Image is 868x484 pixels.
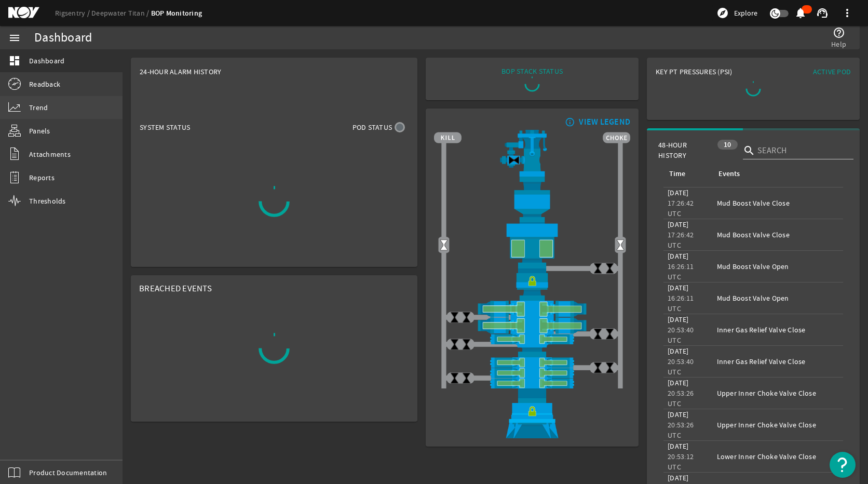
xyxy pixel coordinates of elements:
img: ValveClose.png [604,362,616,374]
img: ValveClose.png [592,328,604,340]
span: Dashboard [29,56,64,66]
legacy-datetime-component: 16:26:11 UTC [668,293,694,313]
img: FlexJoint.png [434,177,630,222]
img: ValveClose.png [592,262,604,274]
mat-icon: explore [716,7,729,19]
img: ValveClose.png [604,262,616,274]
legacy-datetime-component: [DATE] [668,441,689,451]
mat-icon: support_agent [816,7,829,19]
legacy-datetime-component: 17:26:42 UTC [668,198,694,218]
img: Valve2Close.png [508,154,520,166]
button: Explore [712,5,762,21]
img: PipeRamOpen.png [434,368,630,378]
img: ValveClose.png [604,328,616,340]
input: Search [757,144,845,157]
img: PipeRamOpen.png [434,357,630,368]
img: PipeRamOpen.png [434,334,630,344]
button: Open Resource Center [830,452,856,478]
legacy-datetime-component: [DATE] [668,220,689,229]
img: BopBodyShearBottom.png [434,344,630,357]
img: ValveClose.png [460,312,472,324]
div: Events [718,168,740,180]
div: Mud Boost Valve Open [717,293,839,303]
div: Mud Boost Valve Close [717,230,839,240]
span: Trend [29,102,48,113]
span: 48-Hour History [658,140,712,160]
img: Valve2Open.png [615,239,627,251]
img: UpperAnnularOpen.png [434,222,630,268]
i: search [743,144,755,157]
legacy-datetime-component: [DATE] [668,473,689,482]
span: Panels [29,126,50,136]
span: Reports [29,172,55,183]
div: Inner Gas Relief Valve Close [717,325,839,335]
div: VIEW LEGEND [579,117,630,127]
img: ValveClose.png [460,339,472,351]
span: Pod Status [352,122,392,132]
div: Inner Gas Relief Valve Close [717,356,839,367]
span: Thresholds [29,196,66,206]
legacy-datetime-component: [DATE] [668,251,689,261]
legacy-datetime-component: [DATE] [668,188,689,197]
img: RiserConnectorLock.png [434,268,630,301]
img: ValveClose.png [449,372,460,384]
span: 24-Hour Alarm History [140,66,221,77]
a: BOP Monitoring [151,8,202,18]
img: ShearRamOpen.png [434,317,630,334]
a: Rigsentry [55,8,91,18]
span: Help [831,39,846,49]
div: Events [717,168,835,180]
span: Attachments [29,149,71,159]
legacy-datetime-component: 20:53:26 UTC [668,420,694,440]
button: more_vert [835,1,860,25]
div: Time [668,168,704,180]
legacy-datetime-component: 16:26:11 UTC [668,262,694,281]
img: ValveClose.png [460,372,472,384]
mat-icon: info_outline [563,118,575,126]
img: Valve2Open.png [438,239,450,251]
div: 10 [717,140,738,150]
span: Product Documentation [29,467,107,478]
div: BOP STACK STATUS [501,66,563,76]
legacy-datetime-component: 20:53:40 UTC [668,357,694,377]
div: Upper Inner Choke Valve Close [717,420,839,430]
legacy-datetime-component: [DATE] [668,283,689,292]
span: Breached Events [139,283,212,294]
span: Explore [734,8,757,18]
legacy-datetime-component: [DATE] [668,346,689,356]
div: Dashboard [34,33,92,43]
div: Mud Boost Valve Open [717,261,839,272]
img: ValveClose.png [449,339,460,351]
span: System Status [140,122,190,132]
legacy-datetime-component: 20:53:26 UTC [668,388,694,408]
a: Deepwater Titan [91,8,151,18]
span: Readback [29,79,60,89]
div: Lower Inner Choke Valve Close [717,451,839,462]
legacy-datetime-component: [DATE] [668,315,689,324]
mat-icon: help_outline [833,26,845,39]
img: ValveClose.png [592,362,604,374]
legacy-datetime-component: 17:26:42 UTC [668,230,694,250]
img: RiserAdapter.png [434,130,630,177]
div: Mud Boost Valve Close [717,198,839,208]
span: Active Pod [813,67,851,76]
img: WellheadConnectorLock.png [434,388,630,438]
img: PipeRamOpen.png [434,378,630,388]
img: ValveClose.png [449,312,460,324]
mat-icon: dashboard [8,55,21,67]
mat-icon: notifications [794,7,807,19]
mat-icon: menu [8,32,21,44]
legacy-datetime-component: [DATE] [668,378,689,387]
img: ShearRamOpen.png [434,301,630,317]
legacy-datetime-component: 20:53:12 UTC [668,452,694,472]
div: Time [669,168,685,180]
legacy-datetime-component: 20:53:40 UTC [668,325,694,345]
div: Key PT Pressures (PSI) [656,66,753,81]
legacy-datetime-component: [DATE] [668,410,689,419]
div: Upper Inner Choke Valve Close [717,388,839,398]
